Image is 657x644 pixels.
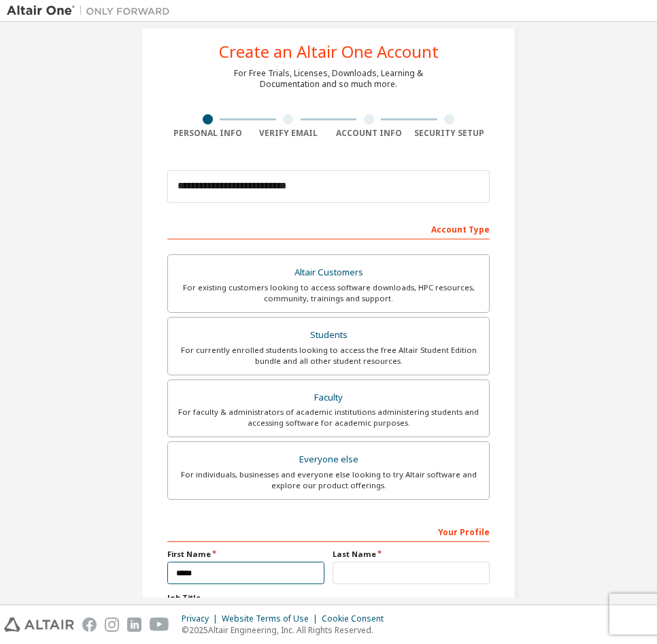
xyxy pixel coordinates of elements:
[176,388,481,407] div: Faculty
[4,617,74,632] img: altair_logo.svg
[333,549,490,560] label: Last Name
[167,592,490,603] label: Job Title
[176,326,481,345] div: Students
[182,613,222,624] div: Privacy
[409,128,490,139] div: Security Setup
[167,549,324,560] label: First Name
[176,450,481,469] div: Everyone else
[127,617,141,632] img: linkedin.svg
[150,617,169,632] img: youtube.svg
[167,218,490,239] div: Account Type
[105,617,119,632] img: instagram.svg
[176,345,481,367] div: For currently enrolled students looking to access the free Altair Student Edition bundle and all ...
[322,613,392,624] div: Cookie Consent
[176,263,481,282] div: Altair Customers
[176,282,481,304] div: For existing customers looking to access software downloads, HPC resources, community, trainings ...
[219,44,439,60] div: Create an Altair One Account
[176,407,481,428] div: For faculty & administrators of academic institutions administering students and accessing softwa...
[82,617,97,632] img: facebook.svg
[234,68,423,90] div: For Free Trials, Licenses, Downloads, Learning & Documentation and so much more.
[167,520,490,542] div: Your Profile
[248,128,329,139] div: Verify Email
[182,624,392,636] p: © 2025 Altair Engineering, Inc. All Rights Reserved.
[167,128,248,139] div: Personal Info
[7,4,177,18] img: Altair One
[176,469,481,491] div: For individuals, businesses and everyone else looking to try Altair software and explore our prod...
[222,613,322,624] div: Website Terms of Use
[328,128,409,139] div: Account Info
